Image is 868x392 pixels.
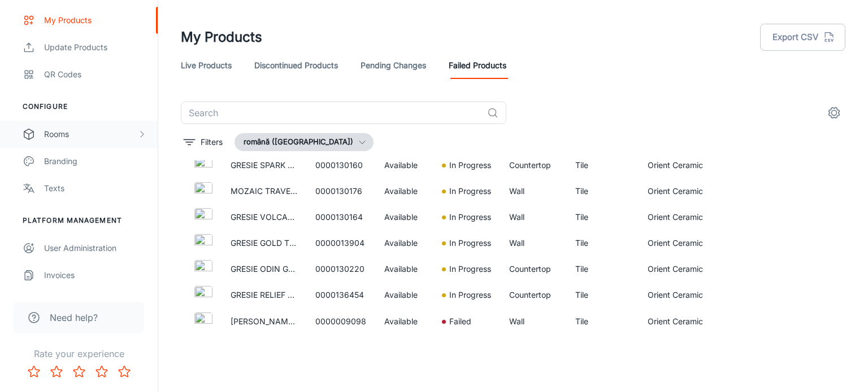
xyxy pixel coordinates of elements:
div: Rooms [44,128,137,140]
div: QR Codes [44,68,146,81]
button: Rate 3 star [68,360,90,383]
td: Countertop [500,152,566,178]
a: Pending Changes [361,52,426,79]
p: GRESIE VOLCANO BIANCO [231,211,297,223]
div: Invoices [44,269,146,281]
td: Available [375,335,433,361]
td: Orient Ceramic [639,152,712,178]
td: Wall [500,178,566,204]
td: 0000136454 [306,282,375,308]
p: In Progress [449,185,491,197]
td: Available [375,256,433,282]
td: Countertop [500,256,566,282]
p: GRESIE RELIEF NERO ENDLESS [231,289,297,301]
p: GRESIE SPARK CREMA [231,159,297,171]
td: Wall [500,335,566,361]
button: Rate 4 star [90,360,113,383]
a: Failed Products [449,52,506,79]
p: In Progress [449,263,491,275]
p: MOZAIC TRAVERTIN NOCHE 2 [231,185,297,197]
td: Orient Ceramic [639,282,712,308]
span: Need help? [50,311,98,324]
td: Tile [566,308,639,335]
td: Tile [566,152,639,178]
td: Available [375,308,433,335]
div: Texts [44,182,146,195]
td: 0000130164 [306,204,375,230]
button: Export CSV [760,24,845,51]
p: In Progress [449,237,491,249]
td: Available [375,178,433,204]
button: română ([GEOGRAPHIC_DATA]) [235,133,374,151]
td: Countertop [500,282,566,308]
button: Rate 1 star [23,360,45,383]
td: Orient Ceramic [639,256,712,282]
td: Orient Ceramic [639,308,712,335]
div: Update Products [44,41,146,54]
td: 0000009098 [306,308,375,335]
p: Failed [449,315,471,328]
button: Rate 5 star [113,360,136,383]
td: Available [375,204,433,230]
td: Tile [566,230,639,256]
a: Discontinued Products [254,52,338,79]
td: Tile [566,335,639,361]
td: Tile [566,282,639,308]
button: filter [181,133,225,151]
p: GRESIE ODIN GREY R11 [231,263,297,275]
input: Search [181,102,483,124]
td: Available [375,282,433,308]
td: Tile [566,178,639,204]
td: 0000013904 [306,230,375,256]
p: In Progress [449,159,491,171]
td: Orient Ceramic [639,230,712,256]
td: Orient Ceramic [639,204,712,230]
button: settings [823,102,845,124]
td: Available [375,152,433,178]
td: 0000130160 [306,152,375,178]
td: Orient Ceramic [639,335,712,361]
p: GRESIE GOLD TORSORI [231,237,297,249]
td: Available [375,230,433,256]
p: Rate your experience [9,347,149,360]
p: Filters [201,136,223,148]
div: My Products [44,14,146,27]
p: In Progress [449,289,491,301]
td: Wall [500,308,566,335]
div: Branding [44,155,146,168]
td: Tile [566,204,639,230]
p: [PERSON_NAME] FLOOR [231,315,297,328]
button: Rate 2 star [45,360,68,383]
td: Wall [500,204,566,230]
div: User Administration [44,242,146,254]
td: Wall [500,230,566,256]
td: 0000130220 [306,256,375,282]
a: Live Products [181,52,232,79]
p: In Progress [449,211,491,223]
td: Tile [566,256,639,282]
td: 0000130176 [306,178,375,204]
td: Orient Ceramic [639,178,712,204]
h1: My Products [181,27,262,47]
td: 0000130137 [306,335,375,361]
